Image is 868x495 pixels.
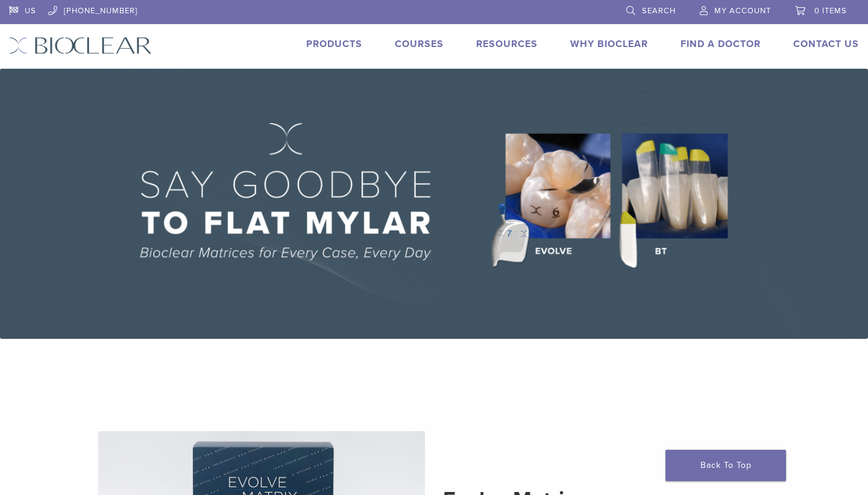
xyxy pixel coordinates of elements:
[476,38,538,50] a: Resources
[665,450,786,481] a: Back To Top
[642,6,676,16] span: Search
[395,38,444,50] a: Courses
[793,38,859,50] a: Contact Us
[9,37,152,54] img: Bioclear
[714,6,771,16] span: My Account
[570,38,648,50] a: Why Bioclear
[306,38,362,50] a: Products
[681,38,761,50] a: Find A Doctor
[814,6,847,16] span: 0 items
